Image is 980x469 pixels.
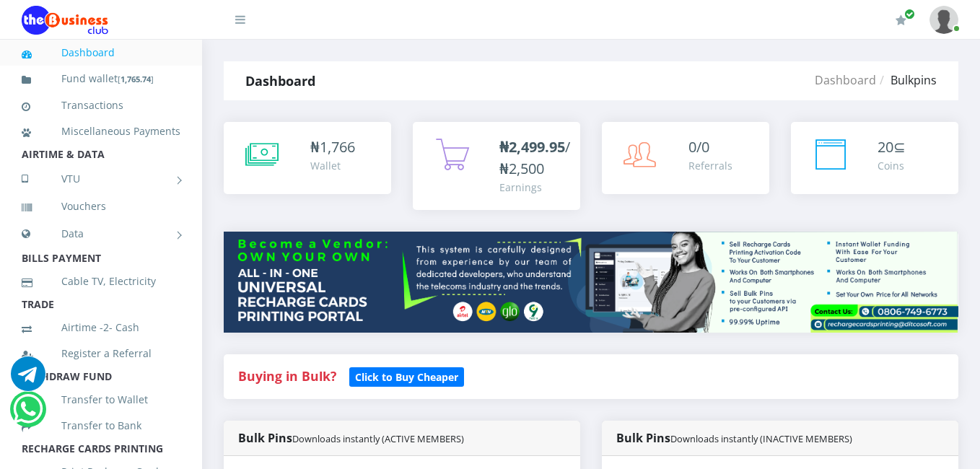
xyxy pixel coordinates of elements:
a: Chat for support [13,403,43,426]
a: Dashboard [22,36,180,69]
div: Referrals [688,158,732,173]
strong: Bulk Pins [616,430,852,446]
a: Vouchers [22,190,180,223]
img: Logo [22,6,108,35]
a: Data [22,216,180,252]
a: Cable TV, Electricity [22,265,180,298]
a: Dashboard [815,72,876,88]
span: Renew/Upgrade Subscription [904,9,915,19]
a: Register a Referral [22,337,180,370]
a: Transactions [22,89,180,122]
li: Bulkpins [876,71,937,89]
span: 1,766 [320,137,355,157]
a: Click to Buy Cheaper [349,367,464,385]
a: Miscellaneous Payments [22,115,180,148]
span: 0/0 [688,137,709,157]
a: Airtime -2- Cash [22,311,180,344]
i: Renew/Upgrade Subscription [896,14,906,26]
b: ₦2,499.95 [499,137,565,157]
a: Fund wallet[1,765.74] [22,62,180,96]
a: Chat for support [11,367,45,391]
img: User [929,6,958,34]
span: /₦2,500 [499,137,570,178]
small: Downloads instantly (INACTIVE MEMBERS) [670,432,852,445]
div: ₦ [310,136,355,158]
small: Downloads instantly (ACTIVE MEMBERS) [292,432,464,445]
div: Coins [878,158,906,173]
b: 1,765.74 [121,74,151,84]
a: ₦1,766 Wallet [224,122,391,194]
strong: Dashboard [245,72,315,89]
a: Transfer to Bank [22,409,180,442]
img: multitenant_rcp.png [224,232,958,333]
strong: Bulk Pins [238,430,464,446]
a: Transfer to Wallet [22,383,180,416]
div: ⊆ [878,136,906,158]
a: 0/0 Referrals [602,122,769,194]
span: 20 [878,137,893,157]
div: Wallet [310,158,355,173]
a: VTU [22,161,180,197]
a: ₦2,499.95/₦2,500 Earnings [413,122,580,210]
div: Earnings [499,180,570,195]
small: [ ] [118,74,154,84]
b: Click to Buy Cheaper [355,370,458,384]
strong: Buying in Bulk? [238,367,336,385]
